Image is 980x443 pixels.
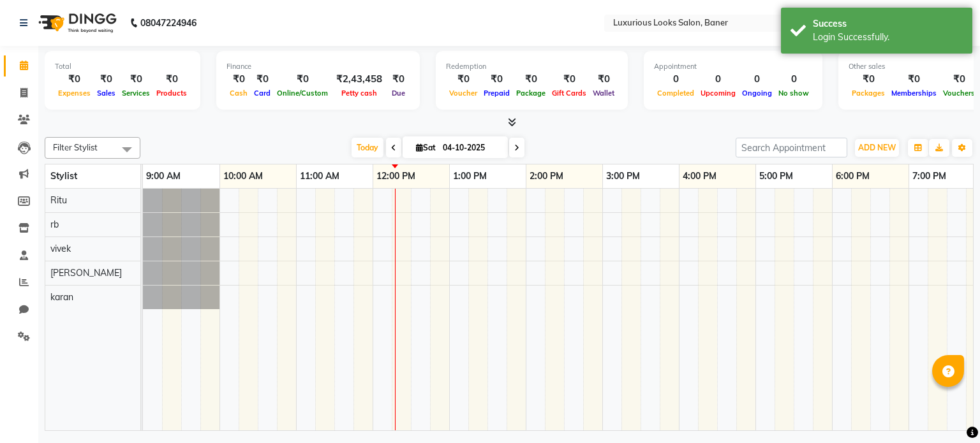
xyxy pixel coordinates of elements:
[119,89,153,98] span: Services
[413,143,439,152] span: Sat
[439,138,503,157] input: 2025-10-04
[739,89,775,98] span: Ongoing
[549,89,590,98] span: Gift Cards
[940,89,978,98] span: Vouchers
[297,167,343,185] a: 11:00 AM
[858,143,896,152] span: ADD NEW
[251,72,274,87] div: ₹0
[50,170,77,182] span: Stylist
[373,167,419,185] a: 12:00 PM
[775,72,812,87] div: 0
[679,167,720,185] a: 4:00 PM
[94,72,119,87] div: ₹0
[389,89,408,98] span: Due
[446,89,480,98] span: Voucher
[387,72,410,87] div: ₹0
[226,89,251,98] span: Cash
[849,89,888,98] span: Packages
[526,167,567,185] a: 2:00 PM
[446,61,618,72] div: Redemption
[50,219,59,230] span: rb
[513,72,549,87] div: ₹0
[833,167,873,185] a: 6:00 PM
[50,267,122,279] span: [PERSON_NAME]
[446,72,480,87] div: ₹0
[739,72,775,87] div: 0
[888,72,940,87] div: ₹0
[53,142,98,152] span: Filter Stylist
[590,89,618,98] span: Wallet
[603,167,643,185] a: 3:00 PM
[143,167,184,185] a: 9:00 AM
[33,5,120,41] img: logo
[849,72,888,87] div: ₹0
[94,89,119,98] span: Sales
[140,5,197,41] b: 08047224946
[226,61,410,72] div: Finance
[697,89,739,98] span: Upcoming
[153,89,190,98] span: Products
[855,139,899,157] button: ADD NEW
[697,72,739,87] div: 0
[274,72,331,87] div: ₹0
[813,17,963,31] div: Success
[338,89,380,98] span: Petty cash
[153,72,190,87] div: ₹0
[888,89,940,98] span: Memberships
[251,89,274,98] span: Card
[909,167,949,185] a: 7:00 PM
[55,72,94,87] div: ₹0
[480,89,513,98] span: Prepaid
[940,72,978,87] div: ₹0
[654,61,812,72] div: Appointment
[226,72,251,87] div: ₹0
[274,89,331,98] span: Online/Custom
[549,72,590,87] div: ₹0
[119,72,153,87] div: ₹0
[50,291,73,303] span: karan
[331,72,387,87] div: ₹2,43,458
[590,72,618,87] div: ₹0
[50,243,71,254] span: vivek
[775,89,812,98] span: No show
[813,31,963,44] div: Login Successfully.
[55,89,94,98] span: Expenses
[50,194,67,206] span: Ritu
[352,138,383,157] span: Today
[736,138,847,157] input: Search Appointment
[513,89,549,98] span: Package
[220,167,266,185] a: 10:00 AM
[450,167,490,185] a: 1:00 PM
[756,167,796,185] a: 5:00 PM
[654,72,697,87] div: 0
[55,61,190,72] div: Total
[480,72,513,87] div: ₹0
[654,89,697,98] span: Completed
